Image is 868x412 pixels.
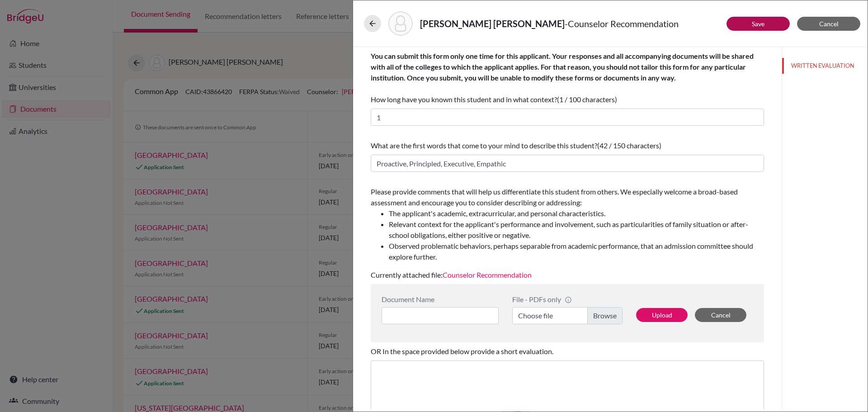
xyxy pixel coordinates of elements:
div: Currently attached file: [371,183,764,284]
strong: [PERSON_NAME] [PERSON_NAME] [420,18,565,29]
button: WRITTEN EVALUATION [782,58,868,74]
span: Please provide comments that will help us differentiate this student from others. We especially w... [371,187,764,262]
span: (42 / 150 characters) [597,141,661,150]
span: OR In the space provided below provide a short evaluation. [371,347,553,355]
span: (1 / 100 characters) [557,95,617,104]
b: You can submit this form only one time for this applicant. Your responses and all accompanying do... [371,52,754,82]
label: Choose file [512,307,623,324]
li: Observed problematic behaviors, perhaps separable from academic performance, that an admission co... [389,241,764,262]
button: Cancel [695,308,746,322]
li: The applicant's academic, extracurricular, and personal characteristics. [389,208,764,219]
span: How long have you known this student and in what context? [371,52,754,104]
div: Document Name [382,295,499,303]
a: Counselor Recommendation [443,270,532,279]
button: Upload [636,308,688,322]
span: - Counselor Recommendation [565,18,679,29]
div: File - PDFs only [512,295,623,303]
span: What are the first words that come to your mind to describe this student? [371,141,597,150]
li: Relevant context for the applicant's performance and involvement, such as particularities of fami... [389,219,764,241]
span: info [565,296,572,303]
